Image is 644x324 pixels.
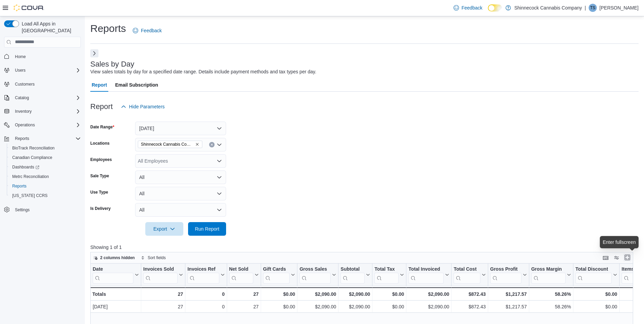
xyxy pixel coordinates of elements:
[531,266,571,283] button: Gross Margin
[585,4,586,12] p: |
[451,1,485,15] a: Feedback
[12,134,81,143] span: Reports
[143,266,183,283] button: Invoices Sold
[7,172,84,181] button: Metrc Reconciliation
[141,27,162,34] span: Feedback
[7,153,84,162] button: Canadian Compliance
[12,66,81,74] span: Users
[143,266,178,272] div: Invoices Sold
[115,78,158,92] span: Email Subscription
[12,183,26,189] span: Reports
[19,20,81,34] span: Load All Apps in [GEOGRAPHIC_DATA]
[143,303,183,311] div: 27
[590,4,595,12] span: TS
[187,266,219,272] div: Invoices Ref
[10,163,81,171] span: Dashboards
[188,222,226,236] button: Run Report
[589,4,597,12] div: Taobi Silva
[1,66,84,75] button: Users
[531,266,566,272] div: Gross Margin
[4,49,81,232] nav: Complex example
[299,303,336,311] div: $2,090.00
[229,303,259,311] div: 27
[229,266,253,272] div: Net Sold
[15,68,25,73] span: Users
[1,204,84,214] button: Settings
[10,144,57,152] a: BioTrack Reconciliation
[12,164,39,170] span: Dashboards
[90,141,110,146] label: Locations
[10,192,81,200] span: Washington CCRS
[575,266,612,283] div: Total Discount
[15,82,35,87] span: Customers
[187,266,219,283] div: Invoices Ref
[90,206,111,211] label: Is Delivery
[90,190,108,195] label: Use Type
[12,121,81,129] span: Operations
[490,266,521,283] div: Gross Profit
[90,103,113,111] h3: Report
[10,154,81,162] span: Canadian Compliance
[10,173,52,181] a: Metrc Reconciliation
[531,303,571,311] div: 58.26%
[1,107,84,116] button: Inventory
[374,266,399,272] div: Total Tax
[90,244,639,251] p: Showing 1 of 1
[12,107,81,115] span: Inventory
[341,266,365,272] div: Subtotal
[187,303,224,311] div: 0
[575,266,617,283] button: Total Discount
[12,107,34,115] button: Inventory
[7,181,84,191] button: Reports
[12,94,81,102] span: Catalog
[12,174,49,179] span: Metrc Reconciliation
[454,303,485,311] div: $872.43
[374,303,404,311] div: $0.00
[10,182,29,190] a: Reports
[143,290,183,298] div: 27
[1,52,84,61] button: Home
[7,191,84,200] button: [US_STATE] CCRS
[1,120,84,130] button: Operations
[603,239,636,246] div: Enter fullscreen
[14,4,44,11] img: Cova
[229,290,259,298] div: 27
[490,266,521,272] div: Gross Profit
[93,266,133,283] div: Date
[462,4,482,11] span: Feedback
[138,254,168,262] button: Sort fields
[148,255,166,260] span: Sort fields
[7,162,84,172] a: Dashboards
[15,122,35,128] span: Operations
[12,193,48,198] span: [US_STATE] CCRS
[12,66,28,74] button: Users
[488,4,502,12] input: Dark Mode
[217,142,222,147] button: Open list of options
[488,12,488,12] span: Dark Mode
[229,266,259,283] button: Net Sold
[531,266,566,283] div: Gross Margin
[93,303,139,311] div: [DATE]
[575,266,612,272] div: Total Discount
[209,142,215,147] button: Clear input
[374,266,399,283] div: Total Tax
[15,95,29,101] span: Catalog
[10,192,50,200] a: [US_STATE] CCRS
[90,22,126,35] h1: Reports
[1,79,84,89] button: Customers
[341,266,370,283] button: Subtotal
[408,266,444,272] div: Total Invoiced
[12,80,81,88] span: Customers
[90,68,316,75] div: View sales totals by day for a specified date range. Details include payment methods and tax type...
[141,141,194,148] span: Shinnecock Cannabis Company
[12,121,38,129] button: Operations
[612,254,621,262] button: Display options
[187,290,224,298] div: 0
[7,143,84,153] button: BioTrack Reconciliation
[12,205,81,214] span: Settings
[118,100,167,113] button: Hide Parameters
[12,94,32,102] button: Catalog
[374,266,404,283] button: Total Tax
[490,290,527,298] div: $1,217.57
[229,266,253,283] div: Net Sold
